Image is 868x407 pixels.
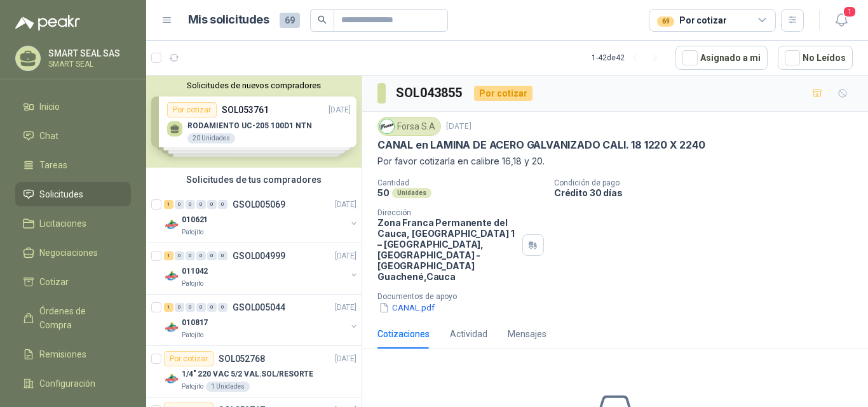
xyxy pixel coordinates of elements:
p: SMART SEAL [48,60,128,68]
a: Remisiones [15,342,131,366]
p: [DATE] [335,250,356,262]
a: Configuración [15,371,131,396]
span: Cotizar [39,275,69,289]
div: 1 - 42 de 42 [592,48,665,68]
p: Zona Franca Permanente del Cauca, [GEOGRAPHIC_DATA] 1 – [GEOGRAPHIC_DATA], [GEOGRAPHIC_DATA] - [G... [377,217,517,282]
div: Por cotizar [657,13,726,27]
div: 0 [186,200,195,209]
div: 0 [196,200,206,209]
button: No Leídos [778,46,853,70]
div: 69 [657,17,674,27]
p: [DATE] [446,121,471,133]
div: 1 Unidades [206,382,250,392]
span: search [318,15,327,24]
p: 010621 [182,214,208,226]
p: 010817 [182,317,208,329]
img: Company Logo [164,371,179,387]
div: 0 [218,303,227,312]
div: 0 [186,303,195,312]
a: Por cotizarSOL052768[DATE] Company Logo1/4" 220 VAC 5/2 VAL.SOL/RESORTEPatojito1 Unidades [146,346,362,397]
p: Patojito [182,330,203,340]
a: Chat [15,124,131,148]
p: [DATE] [335,199,356,211]
span: Negociaciones [39,246,98,260]
div: 0 [218,251,227,260]
div: Unidades [392,188,431,198]
p: Crédito 30 días [554,187,863,198]
div: 0 [207,200,217,209]
p: 011042 [182,265,208,277]
h1: Mis solicitudes [188,11,269,29]
div: Forsa S.A [377,117,441,136]
a: Inicio [15,95,131,119]
p: [DATE] [335,353,356,365]
span: Solicitudes [39,187,83,201]
h3: SOL043855 [396,83,464,103]
img: Company Logo [380,119,394,133]
div: 1 [164,200,173,209]
a: Licitaciones [15,211,131,236]
div: Por cotizar [474,86,532,101]
p: SOL052768 [219,354,265,363]
div: 0 [175,251,184,260]
a: Órdenes de Compra [15,299,131,337]
div: 1 [164,303,173,312]
a: Tareas [15,153,131,177]
button: CANAL.pdf [377,301,436,314]
span: 1 [843,6,857,18]
span: Órdenes de Compra [39,304,119,332]
div: 0 [175,303,184,312]
div: Por cotizar [164,351,214,366]
div: 0 [207,303,217,312]
p: 50 [377,187,390,198]
p: CANAL en LAMINA DE ACERO GALVANIZADO CALI. 18 1220 X 2240 [377,138,705,152]
p: Documentos de apoyo [377,292,863,301]
button: Asignado a mi [675,46,768,70]
p: GSOL005044 [233,303,285,312]
div: Solicitudes de tus compradores [146,168,362,192]
p: Patojito [182,279,203,289]
div: Cotizaciones [377,327,430,341]
img: Company Logo [164,269,179,284]
a: 1 0 0 0 0 0 GSOL005044[DATE] Company Logo010817Patojito [164,300,359,340]
span: Remisiones [39,347,86,361]
div: 0 [207,251,217,260]
p: Patojito [182,227,203,237]
span: Chat [39,129,58,143]
div: 0 [196,303,206,312]
div: Solicitudes de nuevos compradoresPor cotizarSOL053761[DATE] RODAMIENTO UC-205 100D1 NTN20 Unidade... [146,76,362,168]
p: GSOL005069 [233,200,285,209]
img: Company Logo [164,320,179,335]
p: GSOL004999 [233,251,285,260]
p: [DATE] [335,302,356,314]
button: 1 [830,9,853,32]
a: Solicitudes [15,182,131,206]
a: Cotizar [15,270,131,294]
span: Tareas [39,158,67,172]
p: SMART SEAL SAS [48,49,128,58]
img: Logo peakr [15,15,80,30]
span: Configuración [39,377,95,390]
div: Mensajes [508,327,546,341]
a: 1 0 0 0 0 0 GSOL004999[DATE] Company Logo011042Patojito [164,248,359,289]
a: 1 0 0 0 0 0 GSOL005069[DATE] Company Logo010621Patojito [164,197,359,237]
button: Solicitudes de nuevos compradores [151,81,356,90]
p: Dirección [377,208,517,217]
p: Patojito [182,382,203,392]
div: 0 [186,251,195,260]
div: 1 [164,251,173,260]
span: Licitaciones [39,217,86,230]
div: 0 [175,200,184,209]
p: Condición de pago [554,178,863,187]
span: Inicio [39,100,60,114]
div: 0 [196,251,206,260]
a: Negociaciones [15,241,131,265]
p: Por favor cotizarla en calibre 16,18 y 20. [377,154,853,168]
p: 1/4" 220 VAC 5/2 VAL.SOL/RESORTE [182,368,313,380]
img: Company Logo [164,217,179,232]
div: Actividad [450,327,487,341]
div: 0 [218,200,227,209]
p: Cantidad [377,178,544,187]
span: 69 [280,13,300,28]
